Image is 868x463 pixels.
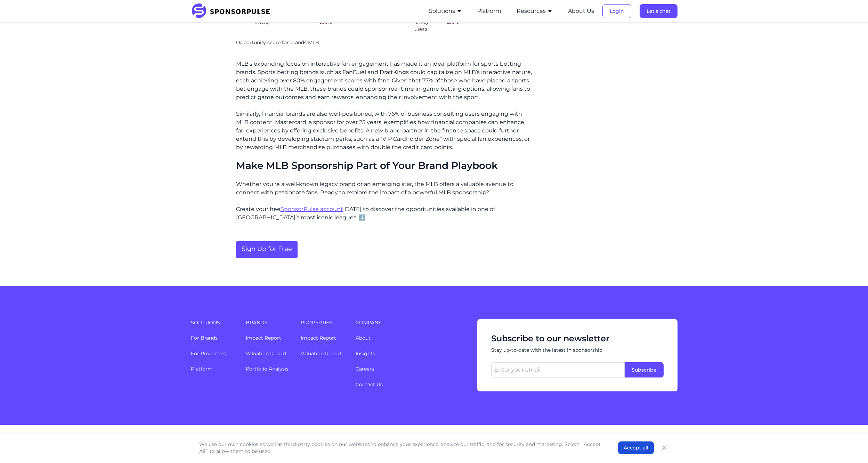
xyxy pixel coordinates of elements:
[517,7,553,15] button: Resources
[625,362,664,377] button: Subscribe
[568,8,594,14] a: About Us
[491,347,664,354] span: Stay up-to-date with the latest in sponsorship
[246,335,281,341] a: Impact Report
[236,205,532,222] p: Create your free [DATE] to discover the opportunities available in one of [GEOGRAPHIC_DATA]’s mos...
[429,7,462,15] button: Solutions
[236,39,532,46] p: Opportunity score for brands MLB
[281,206,343,212] a: SponsorPulse account
[236,160,532,172] h2: Make MLB Sponsorship Part of Your Brand Playbook
[640,8,678,14] a: Let's chat
[356,381,383,388] a: Contact Us
[191,366,213,372] a: Platform
[301,319,347,326] span: Properties
[191,319,237,326] span: Solutions
[246,366,289,372] a: Portfolio Analysis
[356,335,371,341] a: About
[659,443,669,453] button: Close
[191,335,218,341] a: For Brands
[602,8,631,14] a: Login
[568,7,594,15] button: About Us
[199,441,604,455] p: We use our own cookies as well as third-party cookies on our websites to enhance your experience,...
[356,350,375,357] a: Insights
[301,350,342,357] a: Valuation Report
[301,335,336,341] a: Impact Report
[236,180,532,197] p: Whether you’re a well-known legacy brand or an emerging star, the MLB offers a valuable avenue to...
[491,333,664,344] span: Subscribe to our newsletter
[246,319,292,326] span: Brands
[602,4,631,18] button: Login
[491,362,625,377] input: Enter your email
[477,7,501,15] button: Platform
[236,110,532,152] p: Similarly, financial brands are also well-positioned, with 76% of business consulting users engag...
[236,60,532,101] p: MLB's expanding focus on interactive fan engagement has made it an ideal platform for sports bett...
[191,350,226,357] a: For Properties
[191,3,275,19] img: SponsorPulse
[833,430,868,463] iframe: Chat Widget
[640,4,678,18] button: Let's chat
[356,366,374,372] a: Careers
[477,8,501,14] a: Platform
[356,319,457,326] span: Company
[246,350,287,357] a: Valuation Report
[236,241,298,258] a: Sign Up for Free
[618,441,654,454] button: Accept all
